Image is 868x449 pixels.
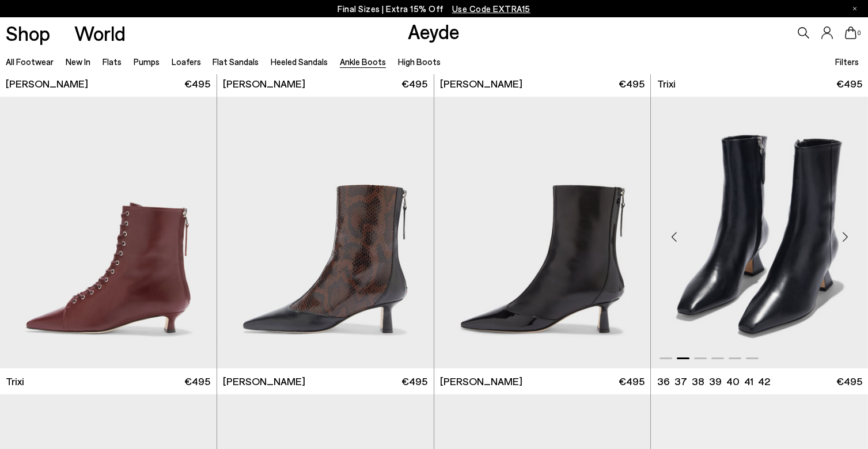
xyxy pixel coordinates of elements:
[657,220,691,254] div: Previous slide
[651,368,868,394] a: 36 37 38 39 40 41 42 €495
[452,3,530,14] span: Navigate to /collections/ss25-final-sizes
[408,19,460,43] a: Aeyde
[172,56,201,67] a: Loafers
[845,26,856,39] a: 0
[217,71,434,97] a: [PERSON_NAME] €495
[6,23,50,43] a: Shop
[651,97,868,368] div: 2 / 6
[66,56,90,67] a: New In
[619,77,645,91] span: €495
[223,77,305,91] span: [PERSON_NAME]
[758,374,770,389] li: 42
[651,97,868,368] a: Next slide Previous slide
[184,374,210,389] span: €495
[726,374,740,389] li: 40
[744,374,753,389] li: 41
[401,77,427,91] span: €495
[440,77,522,91] span: [PERSON_NAME]
[434,97,651,368] a: Next slide Previous slide
[217,97,434,368] img: Sila Dual-Toned Boots
[856,30,862,36] span: 0
[674,374,687,389] li: 37
[651,97,868,368] img: Koko Regal Heel Boots
[657,374,670,389] li: 36
[657,77,676,91] span: Trixi
[836,77,862,91] span: €495
[692,374,704,389] li: 38
[828,220,862,254] div: Next slide
[709,374,722,389] li: 39
[338,2,530,16] p: Final Sizes | Extra 15% Off
[657,374,767,389] ul: variant
[836,374,862,389] span: €495
[184,77,210,91] span: €495
[434,97,651,368] img: Sila Dual-Toned Boots
[6,77,88,91] span: [PERSON_NAME]
[213,56,259,67] a: Flat Sandals
[340,56,386,67] a: Ankle Boots
[440,374,522,389] span: [PERSON_NAME]
[74,23,126,43] a: World
[434,368,651,394] a: [PERSON_NAME] €495
[223,374,305,389] span: [PERSON_NAME]
[271,56,328,67] a: Heeled Sandals
[103,56,122,67] a: Flats
[398,56,441,67] a: High Boots
[134,56,160,67] a: Pumps
[619,374,645,389] span: €495
[835,56,859,67] span: Filters
[651,71,868,97] a: Trixi €495
[434,97,651,368] div: 1 / 6
[6,56,54,67] a: All Footwear
[6,374,24,389] span: Trixi
[217,368,434,394] a: [PERSON_NAME] €495
[401,374,427,389] span: €495
[434,71,651,97] a: [PERSON_NAME] €495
